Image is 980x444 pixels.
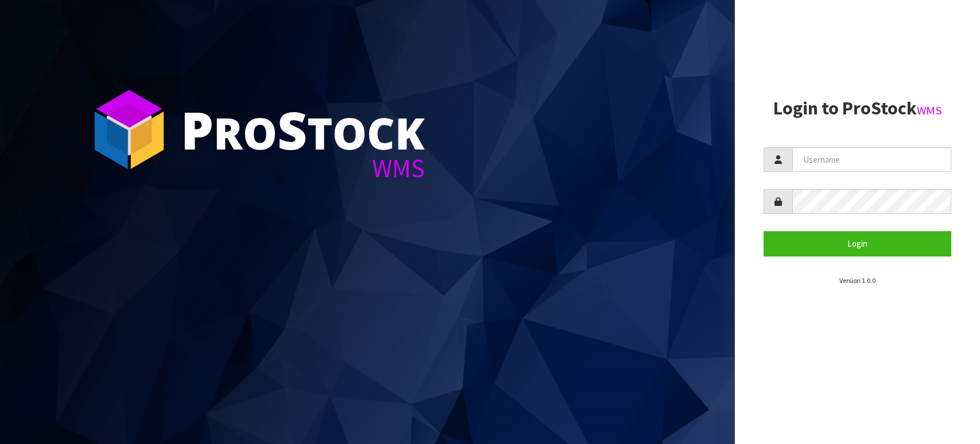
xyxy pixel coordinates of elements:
img: ProStock Cube [86,86,172,173]
small: Version 1.0.0 [839,276,876,285]
span: P [181,94,214,164]
h2: Login to ProStock [764,98,951,118]
button: Login [764,231,951,256]
small: WMS [917,103,942,118]
div: WMS [181,155,425,181]
span: S [277,94,307,164]
div: ro tock [181,104,425,155]
input: Username [792,147,951,172]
